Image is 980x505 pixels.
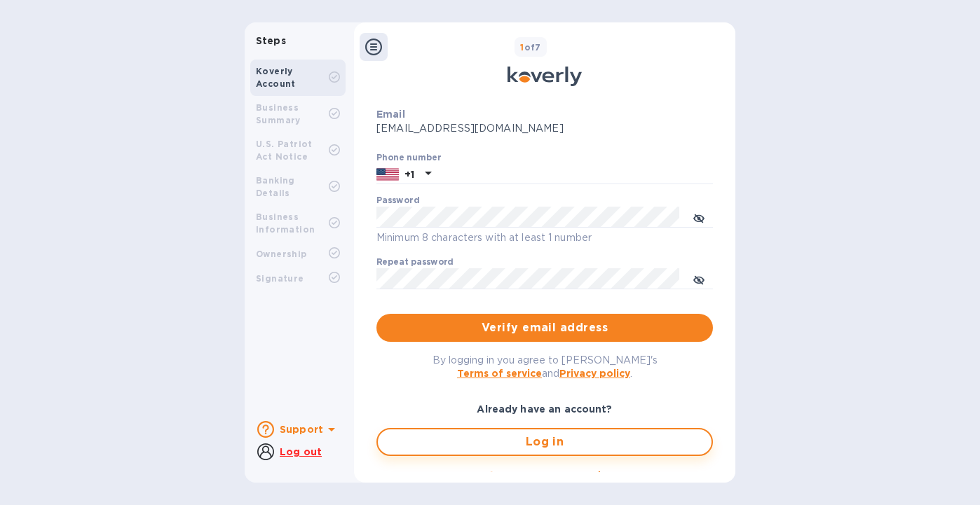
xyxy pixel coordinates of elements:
[376,153,441,162] label: Phone number
[404,167,414,181] p: +1
[376,314,713,342] button: Verify email address
[280,424,323,435] b: Support
[256,249,307,259] b: Ownership
[256,212,315,235] b: Business Information
[376,197,419,205] label: Password
[256,273,304,284] b: Signature
[510,470,601,481] u: Forgot password
[520,42,541,53] b: of 7
[433,354,658,379] span: By logging in you agree to [PERSON_NAME]'s and .
[376,121,713,136] p: [EMAIL_ADDRESS][DOMAIN_NAME]
[685,203,713,231] button: toggle password visibility
[685,265,713,293] button: toggle password visibility
[477,403,612,415] b: Already have an account?
[376,109,405,120] b: Email
[457,368,542,379] a: Terms of service
[520,42,524,53] span: 1
[388,319,702,336] span: Verify email address
[256,175,295,198] b: Banking Details
[256,35,286,46] b: Steps
[256,66,296,89] b: Koverly Account
[559,368,630,379] a: Privacy policy
[376,167,399,182] img: US
[376,258,454,267] label: Repeat password
[389,434,700,450] span: Log in
[256,102,301,125] b: Business Summary
[376,428,713,456] button: Log in
[376,230,713,246] p: Minimum 8 characters with at least 1 number
[280,446,322,457] u: Log out
[256,139,313,162] b: U.S. Patriot Act Notice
